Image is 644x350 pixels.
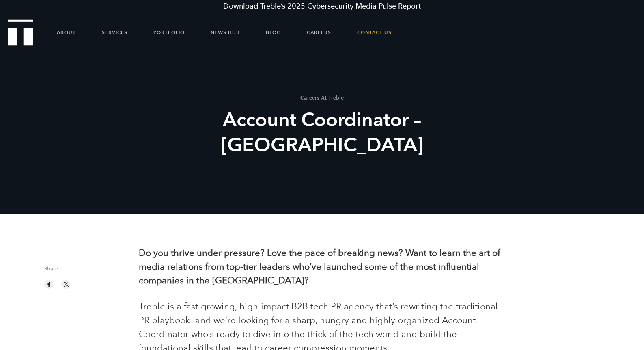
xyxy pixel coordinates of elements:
a: About [57,20,76,45]
a: Treble Homepage [8,20,32,45]
a: Careers [307,20,331,45]
a: Services [102,20,127,45]
img: facebook sharing button [45,281,53,288]
span: Share [44,266,127,276]
a: Portfolio [153,20,185,45]
b: Do you thrive under pressure? Love the pace of breaking news? Want to learn the art of media rela... [139,247,500,287]
a: Blog [266,20,281,45]
img: Treble logo [8,19,33,45]
img: twitter sharing button [62,281,70,288]
a: Contact Us [357,20,392,45]
h2: Account Coordinator – [GEOGRAPHIC_DATA] [172,108,472,158]
a: News Hub [211,20,240,45]
h1: Careers At Treble [172,95,472,101]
